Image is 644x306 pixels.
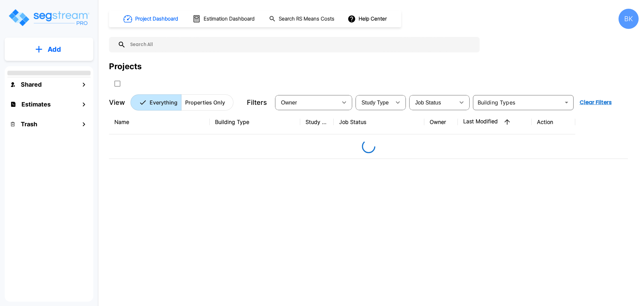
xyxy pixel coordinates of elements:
th: Owner [424,110,458,134]
p: Properties Only [185,98,225,106]
button: Open [562,98,571,107]
span: Study Type [362,100,389,105]
button: Properties Only [181,94,233,111]
button: Add [5,40,93,59]
div: BK [619,9,639,29]
div: Projects [109,60,142,73]
input: Search All [126,37,476,52]
button: SelectAll [111,77,124,90]
button: Search RS Means Costs [266,12,338,26]
h1: Search RS Means Costs [279,15,334,23]
h1: Shared [21,80,42,89]
button: Project Dashboard [121,11,182,26]
span: Job Status [415,100,441,105]
img: Logo [8,8,90,27]
button: Help Center [346,12,389,25]
input: Building Types [475,98,560,107]
h1: Project Dashboard [135,15,178,23]
p: Add [48,44,61,54]
p: View [109,97,125,107]
th: Last Modified [458,110,532,134]
th: Job Status [334,110,424,134]
span: Owner [281,100,297,105]
h1: Estimates [21,100,51,109]
p: Everything [150,98,177,106]
div: Select [411,93,455,112]
p: Filters [247,97,267,107]
th: Name [109,110,210,134]
h1: Trash [21,120,37,129]
th: Action [532,110,575,134]
div: Select [357,93,391,112]
th: Building Type [210,110,300,134]
button: Clear Filters [577,96,614,109]
h1: Estimation Dashboard [204,15,255,23]
th: Study Type [300,110,334,134]
div: Platform [130,94,233,111]
div: Select [276,93,337,112]
button: Everything [130,94,181,111]
button: Estimation Dashboard [190,12,258,26]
